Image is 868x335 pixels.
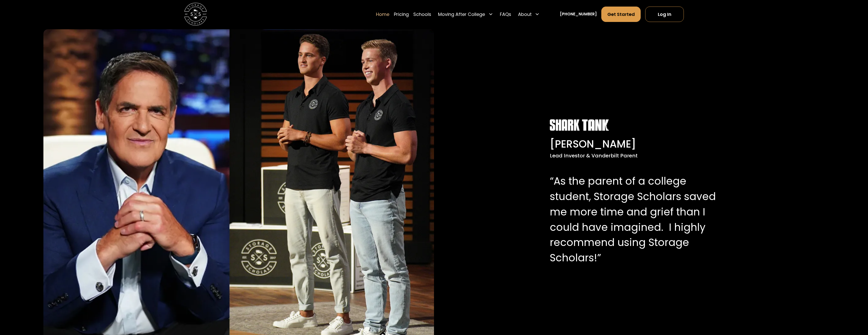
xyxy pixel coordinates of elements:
a: FAQs [500,6,511,22]
div: About [518,11,532,18]
a: Pricing [394,6,409,22]
p: “As the parent of a college student, Storage Scholars saved me more time and grief than I could h... [550,174,718,266]
div: Lead Investor & Vanderbilt Parent [550,152,718,159]
a: Log In [645,7,684,22]
a: Home [376,6,389,22]
img: Storage Scholars main logo [184,3,207,25]
a: Schools [413,6,431,22]
div: About [516,6,542,22]
div: Moving After College [436,6,495,22]
img: Shark Tank white logo. [550,119,609,131]
div: [PERSON_NAME] [550,136,718,152]
a: [PHONE_NUMBER] [560,11,597,17]
div: Moving After College [438,11,485,18]
a: Get Started [601,7,641,22]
